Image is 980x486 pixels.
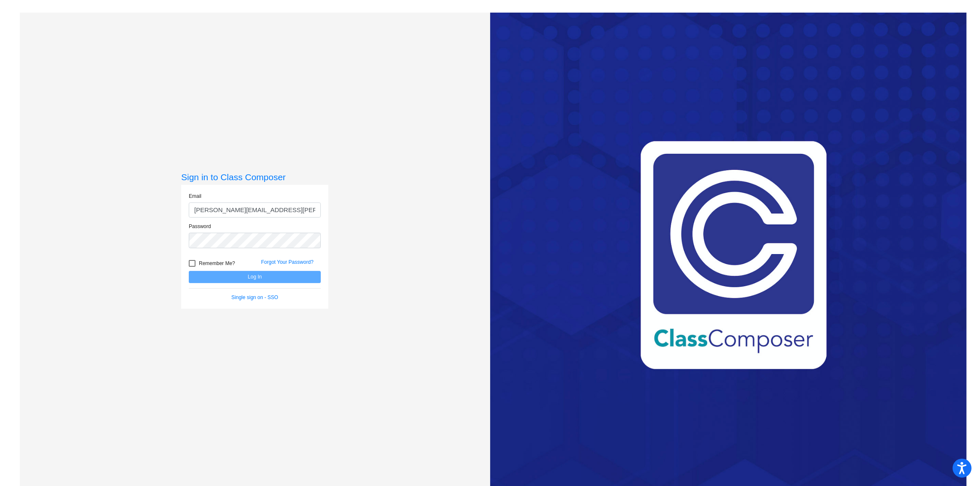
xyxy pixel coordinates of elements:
label: Email [189,192,201,200]
h3: Sign in to Class Composer [181,172,328,182]
a: Single sign on - SSO [231,294,278,300]
span: Remember Me? [199,258,235,268]
button: Log In [189,271,321,283]
label: Password [189,223,211,230]
a: Forgot Your Password? [261,259,314,265]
